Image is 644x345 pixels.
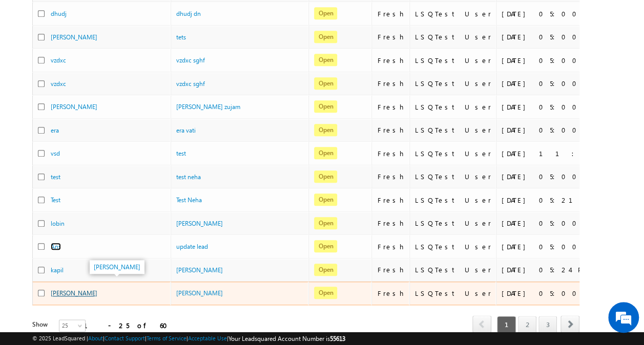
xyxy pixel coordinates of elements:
div: Fresh [377,56,405,65]
span: Open [314,31,337,43]
div: LSQTest User [415,242,491,251]
a: Test Neha [176,196,202,204]
a: vzdxc sghf [176,56,205,64]
span: Open [314,217,337,229]
div: [DATE] 05:21 PM [502,196,604,205]
div: [DATE] 05:00 AM [502,125,604,135]
a: test [51,173,60,181]
div: [DATE] 05:00 AM [502,32,604,41]
div: Fresh [377,172,405,181]
a: test neha [176,173,201,181]
span: Open [314,7,337,19]
a: Contact Support [105,335,145,341]
div: [DATE] 05:00 AM [502,242,604,251]
div: [DATE] 05:00 AM [502,172,604,181]
a: [PERSON_NAME] [94,263,140,271]
div: Chat with us now [53,54,172,67]
img: d_60004797649_company_0_60004797649 [17,54,43,67]
a: Terms of Service [147,335,186,341]
div: [DATE] 05:24 PM [502,265,604,274]
div: Show [32,320,51,329]
a: Test [51,196,60,204]
a: 2 [518,316,536,333]
a: dhudj dn [176,10,201,17]
div: LSQTest User [415,79,491,88]
a: 3 [538,316,557,333]
span: Open [314,240,337,252]
div: Fresh [377,265,405,274]
div: [DATE] 05:00 AM [502,79,604,88]
span: Open [314,54,337,66]
textarea: Type your message and hit 'Enter' [13,95,187,261]
span: next [560,315,579,333]
a: prev [472,316,491,333]
a: era [51,126,59,134]
div: Fresh [377,242,405,251]
div: LSQTest User [415,219,491,228]
a: [PERSON_NAME] [51,103,97,111]
span: Open [314,77,337,90]
a: update lead [176,243,208,250]
div: LSQTest User [415,102,491,112]
a: dhudj [51,10,67,17]
div: [DATE] 05:00 AM [502,289,604,298]
div: Fresh [377,32,405,41]
span: Open [314,193,337,206]
span: Open [314,170,337,183]
div: [DATE] 05:00 AM [502,56,604,65]
a: [PERSON_NAME] [176,266,223,274]
span: Open [314,147,337,159]
a: vsd [51,149,60,157]
a: [PERSON_NAME] zujam [176,103,240,111]
a: tets [176,33,186,41]
div: [DATE] 05:00 AM [502,102,604,112]
span: prev [472,315,491,333]
a: [PERSON_NAME] [176,289,223,297]
div: Fresh [377,219,405,228]
em: Start Chat [139,269,186,283]
div: Fresh [377,289,405,298]
span: 1 [497,316,516,333]
div: LSQTest User [415,149,491,158]
span: Open [314,100,337,113]
a: vzdxc sghf [176,80,205,88]
div: LSQTest User [415,196,491,205]
div: Fresh [377,125,405,135]
a: [PERSON_NAME] [176,220,223,227]
a: next [560,316,579,333]
div: LSQTest User [415,265,491,274]
span: 25 [59,321,87,330]
div: 1 - 25 of 60 [84,319,174,331]
div: LSQTest User [415,289,491,298]
div: LSQTest User [415,9,491,18]
a: [PERSON_NAME] [51,33,97,41]
div: Fresh [377,9,405,18]
span: © 2025 LeadSquared | | | | | [32,334,345,343]
a: Ans [51,243,61,250]
div: Fresh [377,196,405,205]
a: 25 [59,319,86,332]
a: test [176,149,186,157]
div: [DATE] 11:41 AM [502,149,604,158]
div: LSQTest User [415,56,491,65]
div: Fresh [377,102,405,112]
div: [DATE] 05:00 AM [502,9,604,18]
span: 55613 [330,335,345,342]
div: LSQTest User [415,32,491,41]
a: [PERSON_NAME] [51,289,97,297]
div: Fresh [377,79,405,88]
a: About [88,335,103,341]
a: kapil [51,266,64,274]
span: Open [314,287,337,299]
a: lobin [51,220,65,227]
span: Open [314,124,337,136]
span: Open [314,264,337,276]
a: vzdxc [51,56,66,64]
a: era vati [176,126,196,134]
div: Minimize live chat window [168,5,193,30]
div: LSQTest User [415,125,491,135]
span: Your Leadsquared Account Number is [228,335,345,342]
a: Acceptable Use [188,335,227,341]
div: LSQTest User [415,172,491,181]
div: [DATE] 05:00 AM [502,219,604,228]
